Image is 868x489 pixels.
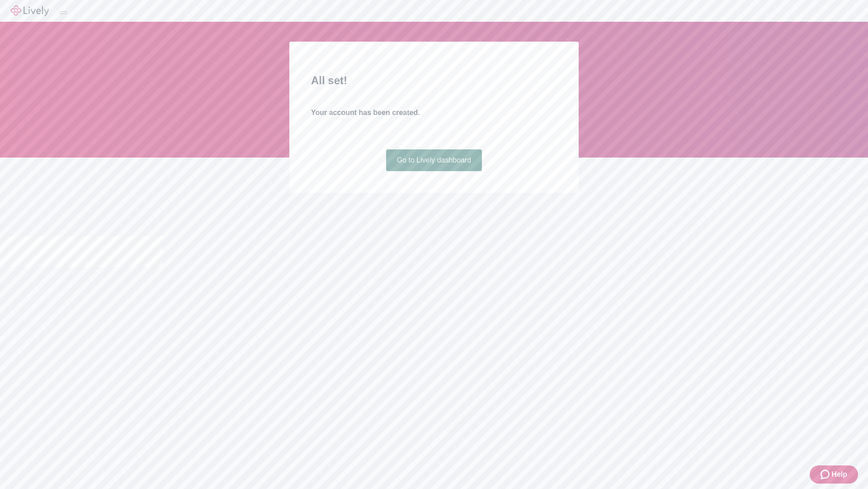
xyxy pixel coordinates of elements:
[60,11,67,14] button: Log out
[311,107,557,118] h4: Your account has been created.
[821,469,831,480] svg: Zendesk support icon
[810,465,858,484] button: Zendesk support iconHelp
[831,469,847,480] span: Help
[11,5,49,16] img: Lively
[311,72,557,89] h2: All set!
[386,149,482,171] a: Go to Lively dashboard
